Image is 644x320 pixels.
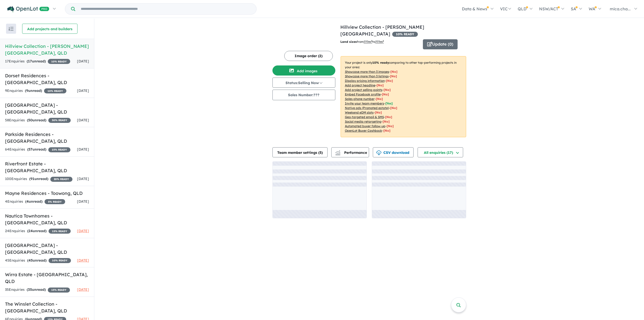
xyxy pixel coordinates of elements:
[345,124,385,128] u: Automated buyer follow-up
[5,212,89,226] h5: Nautica Townhomes - [GEOGRAPHIC_DATA] , QLD
[373,147,414,157] button: CSV download
[77,229,89,233] span: [DATE]
[284,51,333,61] button: Image order (2)
[335,150,340,153] img: line-chart.svg
[28,59,32,63] span: 17
[383,40,384,42] sup: 2
[5,228,71,234] div: 24 Enquir ies
[50,177,72,182] span: 20 % READY
[336,150,367,155] span: Performance
[272,78,335,88] button: Status:Selling Now
[28,147,32,152] span: 57
[377,83,384,87] span: [ No ]
[345,129,382,132] u: OpenLot Buyer Cashback
[383,120,390,123] span: [No]
[392,32,418,37] span: 10 % READY
[345,97,375,101] u: Sales phone number
[29,176,48,181] strong: ( unread)
[22,24,77,34] button: Add projects and builders
[390,70,397,74] span: [ No ]
[340,39,419,44] p: from
[272,65,335,76] button: Add images
[423,39,458,49] button: Update (0)
[48,147,70,152] span: 15 % READY
[5,242,89,256] h5: [GEOGRAPHIC_DATA] - [GEOGRAPHIC_DATA] , QLD
[390,106,397,110] span: [No]
[340,40,357,44] b: Land sizes
[272,147,328,157] button: Team member settings (5)
[27,287,46,292] strong: ( unread)
[5,176,72,182] div: 100 Enquir ies
[383,129,390,132] span: [No]
[5,102,89,115] h5: [GEOGRAPHIC_DATA] - [GEOGRAPHIC_DATA] , QLD
[418,147,463,157] button: All enquiries (17)
[345,115,384,119] u: Geo-targeted email & SMS
[385,115,392,119] span: [No]
[376,97,383,101] span: [ No ]
[610,6,631,11] span: mica.cha...
[341,56,466,137] p: Your project is only comparing to other top-performing projects in your area: - - - - - - - - - -...
[27,118,46,122] strong: ( unread)
[372,40,384,44] span: to
[382,92,389,96] span: [ No ]
[7,6,49,12] img: Openlot PRO Logo White
[5,160,89,174] h5: Riverfront Estate - [GEOGRAPHIC_DATA] , QLD
[331,147,369,157] button: Performance
[26,88,28,93] span: 9
[345,120,381,123] u: Social media retargeting
[25,199,43,204] strong: ( unread)
[345,101,384,105] u: Invite your team members
[386,79,393,83] span: [ No ]
[27,258,47,263] strong: ( unread)
[5,301,89,314] h5: The Winslet Collection - [GEOGRAPHIC_DATA] , QLD
[345,70,389,74] u: Showcase more than 3 images
[44,88,66,93] span: 10 % READY
[376,150,381,155] img: download icon
[77,258,89,263] span: [DATE]
[26,199,29,204] span: 4
[77,118,89,122] span: [DATE]
[5,88,66,94] div: 9 Enquir ies
[345,92,381,96] u: Embed Facebook profile
[5,287,70,293] div: 35 Enquir ies
[76,4,255,14] input: Try estate name, suburb, builder or developer
[48,288,70,293] span: 15 % READY
[77,147,89,152] span: [DATE]
[364,40,372,44] u: ??? m
[77,59,89,63] span: [DATE]
[345,79,385,83] u: Display pricing information
[5,271,89,285] h5: Wirra Estate - [GEOGRAPHIC_DATA] , QLD
[387,124,394,128] span: [No]
[335,152,340,155] img: bar-chart.svg
[5,147,70,153] div: 64 Enquir ies
[45,199,65,204] span: 5 % READY
[48,59,70,64] span: 10 % READY
[77,199,89,204] span: [DATE]
[27,59,46,63] strong: ( unread)
[77,176,89,181] span: [DATE]
[319,150,321,155] span: 5
[375,40,384,44] u: ???m
[5,131,89,145] h5: Parkside Residences - [GEOGRAPHIC_DATA] , QLD
[384,88,391,92] span: [ No ]
[25,88,42,93] strong: ( unread)
[27,229,47,233] strong: ( unread)
[77,88,89,93] span: [DATE]
[49,229,71,234] span: 15 % READY
[345,111,374,114] u: Weekend eDM slots
[372,61,389,64] b: 10 % ready
[345,88,382,92] u: Add project selling-points
[9,27,14,31] img: sort.svg
[5,199,65,205] div: 4 Enquir ies
[345,106,389,110] u: Native ads (Promoted estate)
[5,72,89,86] h5: Dorset Residences - [GEOGRAPHIC_DATA] , QLD
[345,74,389,78] u: Showcase more than 3 listings
[28,118,32,122] span: 50
[28,229,33,233] span: 24
[28,287,32,292] span: 35
[390,74,397,78] span: [ No ]
[28,258,33,263] span: 45
[345,83,375,87] u: Add project headline
[5,58,70,64] div: 17 Enquir ies
[77,287,89,292] span: [DATE]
